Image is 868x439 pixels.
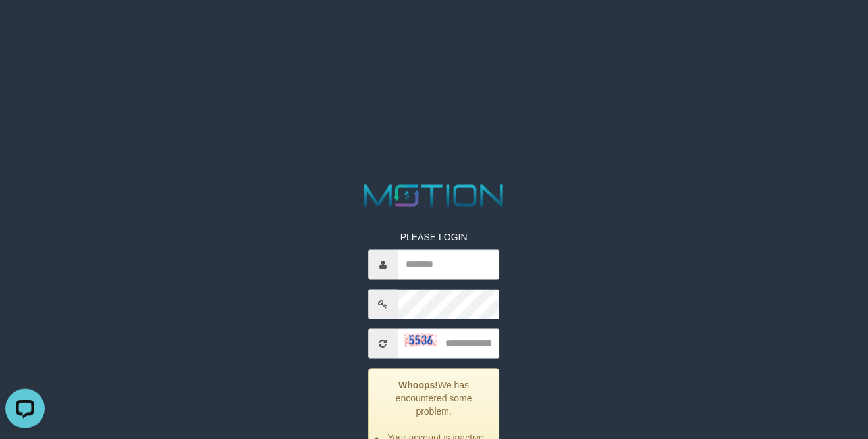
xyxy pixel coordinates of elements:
strong: Whoops! [398,380,438,391]
button: Open LiveChat chat widget [5,5,45,45]
p: PLEASE LOGIN [368,230,500,244]
img: MOTION_logo.png [358,181,510,211]
img: captcha [404,333,437,346]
